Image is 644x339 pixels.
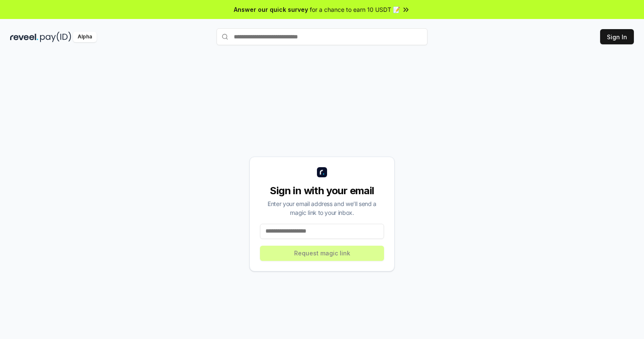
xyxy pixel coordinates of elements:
button: Sign In [600,29,634,44]
div: Alpha [73,32,97,42]
img: reveel_dark [10,32,38,42]
span: Answer our quick survey [234,5,308,14]
img: logo_small [317,167,327,177]
img: pay_id [40,32,71,42]
div: Enter your email address and we’ll send a magic link to your inbox. [260,199,384,217]
span: for a chance to earn 10 USDT 📝 [310,5,400,14]
div: Sign in with your email [260,184,384,198]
